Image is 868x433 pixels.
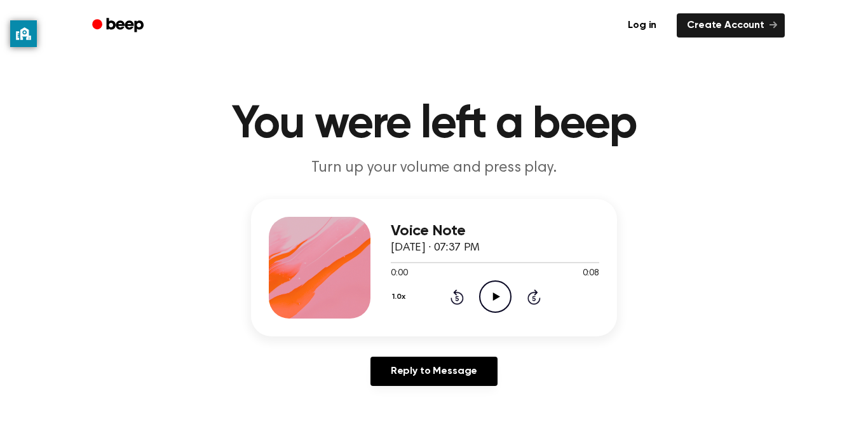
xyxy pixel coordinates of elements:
span: 0:00 [391,267,407,280]
a: Reply to Message [370,357,498,386]
a: Log in [615,11,669,40]
h3: Voice Note [391,223,599,240]
a: Beep [83,13,155,38]
p: Turn up your volume and press play. [190,158,678,179]
span: 0:08 [583,267,599,280]
a: Create Account [677,13,785,38]
h1: You were left a beep [109,102,759,148]
span: [DATE] · 07:37 PM [391,242,480,254]
button: privacy banner [10,20,37,47]
button: 1.0x [391,286,410,308]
